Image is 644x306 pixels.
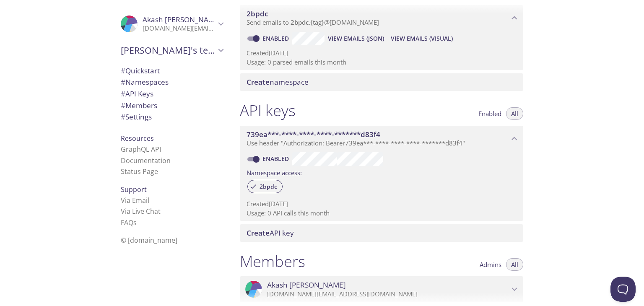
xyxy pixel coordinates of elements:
div: Akash Singh [240,276,523,302]
a: Via Email [121,196,149,205]
p: [DOMAIN_NAME][EMAIL_ADDRESS][DOMAIN_NAME] [267,290,509,298]
div: Akash Singh [114,10,230,38]
a: Enabled [261,155,292,163]
span: # [121,77,125,87]
span: View Emails (JSON) [328,34,384,44]
span: Create [247,77,270,87]
a: Status Page [121,167,158,176]
span: namespace [247,77,309,87]
span: Akash [PERSON_NAME] [267,280,346,290]
span: View Emails (Visual) [391,34,453,44]
a: Via Live Chat [121,207,161,216]
span: Support [121,185,147,194]
p: Created [DATE] [247,49,517,57]
button: Enabled [473,107,506,120]
span: API key [247,228,294,238]
span: [PERSON_NAME]'s team [121,44,216,56]
div: Members [114,100,230,112]
a: Documentation [121,156,171,165]
span: Akash [PERSON_NAME] [143,15,221,24]
div: Create namespace [240,73,523,91]
span: API Keys [121,89,153,99]
span: 2bpdc [291,18,309,26]
span: # [121,101,125,110]
div: Create API Key [240,224,523,242]
span: # [121,89,125,99]
div: Akash's team [114,39,230,61]
span: Quickstart [121,66,160,75]
button: View Emails (Visual) [387,32,456,45]
span: # [121,66,125,75]
span: s [133,218,137,227]
span: Send emails to . {tag} @[DOMAIN_NAME] [247,18,379,26]
h1: Members [240,252,305,271]
p: Created [DATE] [247,200,517,208]
span: # [121,112,125,122]
p: Usage: 0 parsed emails this month [247,58,517,67]
p: Usage: 0 API calls this month [247,209,517,218]
iframe: Help Scout Beacon - Open [610,277,636,302]
button: Admins [475,258,506,271]
span: Create [247,228,270,238]
span: Resources [121,134,154,143]
span: Namespaces [121,77,169,87]
div: 2bpdc namespace [240,5,523,31]
span: Settings [121,112,152,122]
label: Namespace access: [247,166,302,178]
div: Quickstart [114,65,230,77]
div: API Keys [114,88,230,100]
a: GraphQL API [121,145,161,154]
span: Members [121,101,157,110]
button: All [506,107,523,120]
div: Namespaces [114,76,230,88]
span: 2bpdc [254,183,282,190]
button: All [506,258,523,271]
div: Team Settings [114,111,230,123]
span: 2bpdc [247,9,268,18]
p: [DOMAIN_NAME][EMAIL_ADDRESS][DOMAIN_NAME] [143,24,216,33]
div: 2bpdc [247,180,283,193]
h1: API keys [240,101,296,120]
a: Enabled [261,34,292,42]
a: FAQ [121,218,137,227]
button: View Emails (JSON) [325,32,387,45]
span: © [DOMAIN_NAME] [121,236,177,245]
